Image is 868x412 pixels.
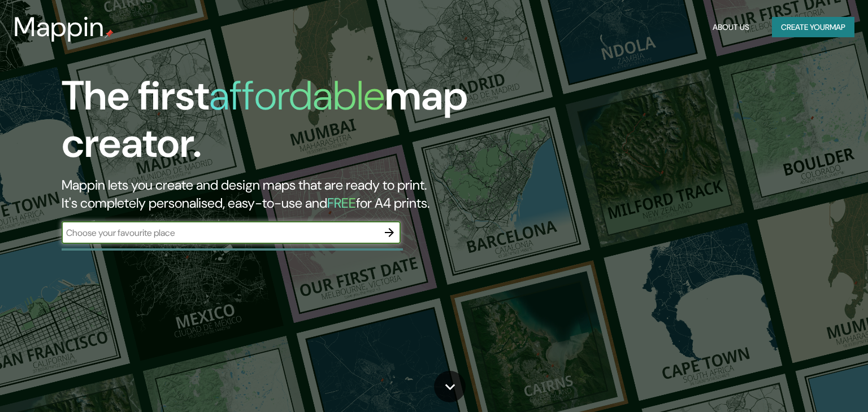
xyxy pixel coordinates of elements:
[62,176,496,212] h2: Mappin lets you create and design maps that are ready to print. It's completely personalised, eas...
[62,226,378,239] input: Choose your favourite place
[708,17,754,38] button: About Us
[105,29,114,38] img: mappin-pin
[327,194,356,212] h5: FREE
[14,11,105,43] h3: Mappin
[772,17,854,38] button: Create yourmap
[62,72,496,176] h1: The first map creator.
[209,69,385,122] h1: affordable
